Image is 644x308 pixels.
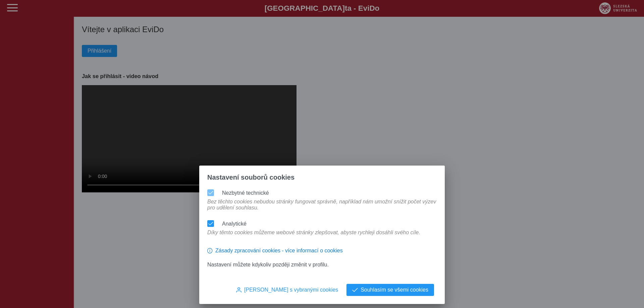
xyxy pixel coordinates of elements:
[346,284,434,296] button: Souhlasím se všemi cookies
[205,199,439,218] div: Bez těchto cookies nebudou stránky fungovat správně, například nám umožní snížit počet výzev pro ...
[215,248,343,254] span: Zásady zpracování cookies - více informací o cookies
[205,230,423,242] div: Díky těmto cookies můžeme webové stránky zlepšovat, abyste rychleji dosáhli svého cíle.
[207,245,343,256] button: Zásady zpracování cookies - více informací o cookies
[207,174,294,181] span: Nastavení souborů cookies
[207,250,343,256] a: Zásady zpracování cookies - více informací o cookies
[222,190,269,196] label: Nezbytné technické
[230,284,344,296] button: [PERSON_NAME] s vybranými cookies
[361,287,428,293] span: Souhlasím se všemi cookies
[222,221,247,227] label: Analytické
[244,287,338,293] span: [PERSON_NAME] s vybranými cookies
[207,262,437,268] p: Nastavení můžete kdykoliv později změnit v profilu.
